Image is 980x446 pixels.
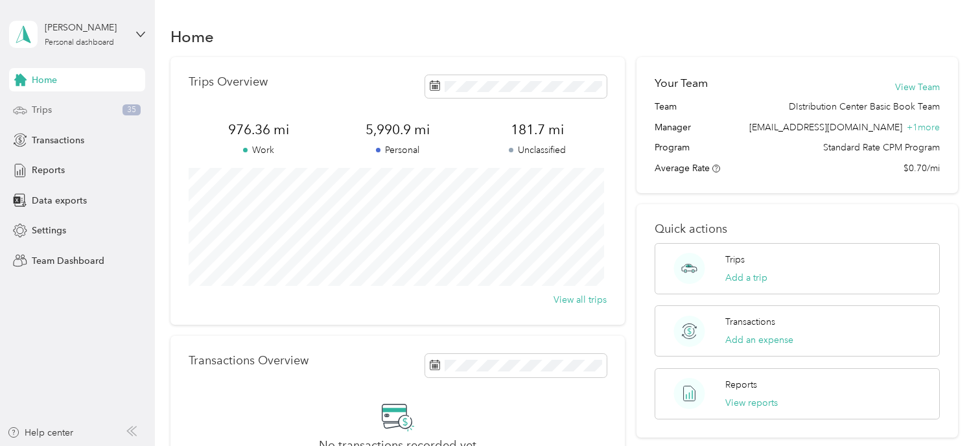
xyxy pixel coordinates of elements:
[655,100,677,113] span: Team
[32,163,65,177] span: Reports
[32,103,52,117] span: Trips
[823,141,940,154] span: Standard Rate CPM Program
[32,194,87,207] span: Data exports
[328,143,467,157] p: Personal
[189,143,328,157] p: Work
[789,100,940,113] span: DIstribution Center Basic Book Team
[189,121,328,139] span: 976.36 mi
[467,143,607,157] p: Unclassified
[189,354,309,368] p: Transactions Overview
[907,122,940,133] span: + 1 more
[655,163,710,174] span: Average Rate
[45,21,126,34] div: [PERSON_NAME]
[655,75,708,91] h2: Your Team
[328,121,467,139] span: 5,990.9 mi
[725,396,778,410] button: View reports
[554,293,607,307] button: View all trips
[725,333,793,347] button: Add an expense
[32,73,57,87] span: Home
[725,253,745,266] p: Trips
[32,134,84,147] span: Transactions
[32,224,66,237] span: Settings
[189,75,268,89] p: Trips Overview
[122,104,141,116] span: 35
[655,141,690,154] span: Program
[904,161,940,175] span: $0.70/mi
[7,426,73,440] button: Help center
[655,121,691,134] span: Manager
[32,254,104,268] span: Team Dashboard
[655,222,940,236] p: Quick actions
[725,315,775,329] p: Transactions
[45,39,114,47] div: Personal dashboard
[895,80,940,94] button: View Team
[725,378,757,392] p: Reports
[170,30,214,43] h1: Home
[749,122,902,133] span: [EMAIL_ADDRESS][DOMAIN_NAME]
[467,121,607,139] span: 181.7 mi
[907,373,980,446] iframe: Everlance-gr Chat Button Frame
[725,271,767,285] button: Add a trip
